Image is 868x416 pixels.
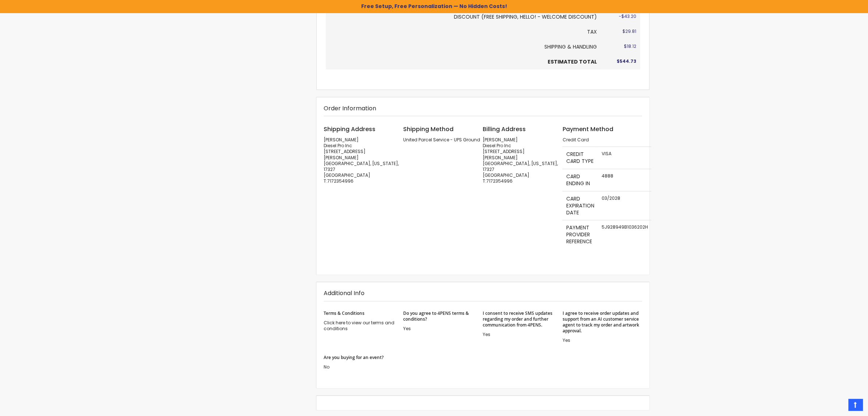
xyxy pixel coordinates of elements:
[562,147,598,169] th: Credit Card Type
[848,399,863,411] a: Top
[562,220,598,249] th: Payment Provider Reference
[562,310,642,334] strong: I agree to receive order updates and support from an AI customer service agent to track my order ...
[548,58,597,65] strong: Estimated Total
[326,9,601,24] th: Discount (FREE SHIPPING, HELLO! - WELCOME DISCOUNT)
[327,178,354,184] a: 7172354996
[562,125,613,133] span: Payment Method
[324,289,364,297] strong: Additional Info
[324,104,376,112] strong: Order Information
[483,137,562,184] address: [PERSON_NAME] Diesel Pro Inc [STREET_ADDRESS] [PERSON_NAME][GEOGRAPHIC_DATA], [US_STATE], 17327 [...
[324,310,364,316] strong: Terms & Conditions
[324,320,394,332] a: Click here to view our terms and conditions
[403,125,454,133] span: Shipping Method
[483,125,526,133] span: Billing Address
[326,39,601,54] th: Shipping & Handling
[622,28,636,34] span: $29.81
[562,191,598,220] th: Card Expiration Date
[483,332,562,337] div: Yes
[324,355,383,360] strong: Are you buying for an event?
[562,337,642,343] div: Yes
[483,310,562,328] strong: I consent to receive SMS updates regarding my order and further communication from 4PENS.
[562,169,598,191] th: Card Ending in
[324,137,403,184] address: [PERSON_NAME] Diesel Pro Inc [STREET_ADDRESS] [PERSON_NAME][GEOGRAPHIC_DATA], [US_STATE], 17327 [...
[624,43,636,49] span: $18.12
[617,58,636,64] span: $544.73
[403,137,483,143] div: United Parcel Service - UPS Ground
[562,137,642,143] dt: Credit Card
[326,24,601,39] th: Tax
[598,147,651,169] td: VISA
[324,364,403,370] div: No
[403,310,483,322] strong: Do you agree to 4PENS terms & conditions?
[403,326,483,332] div: Yes
[598,169,651,191] td: 4888
[598,220,651,249] td: 5J928949B1036202H
[486,178,513,184] a: 7172354996
[598,191,651,220] td: 03/2028
[619,13,636,19] span: -$43.20
[324,125,375,133] span: Shipping Address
